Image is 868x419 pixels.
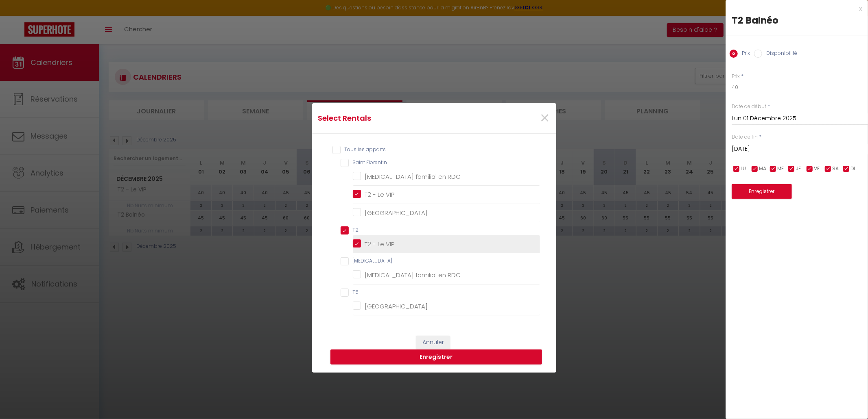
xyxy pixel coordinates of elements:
span: MA [759,165,766,173]
span: [GEOGRAPHIC_DATA] [365,302,428,310]
label: Date de début [732,103,766,111]
button: Annuler [416,336,450,350]
h4: Select Rentals [318,113,469,124]
span: [MEDICAL_DATA] familial en RDC [365,172,461,181]
label: Date de fin [732,133,758,141]
span: [GEOGRAPHIC_DATA] [365,208,428,217]
label: Prix [738,50,750,59]
button: Enregistrer [330,350,542,365]
div: T2 Balnéo [732,14,862,27]
div: x [726,4,862,14]
label: Prix [732,73,740,80]
label: Disponibilité [762,50,797,59]
span: VE [814,165,820,173]
span: DI [851,165,855,173]
span: LU [741,165,746,173]
button: Close [540,110,550,127]
span: SA [832,165,839,173]
span: JE [796,165,801,173]
span: × [540,106,550,130]
span: ME [777,165,784,173]
span: T2 - Le VIP [365,240,395,248]
button: Enregistrer [732,184,792,199]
